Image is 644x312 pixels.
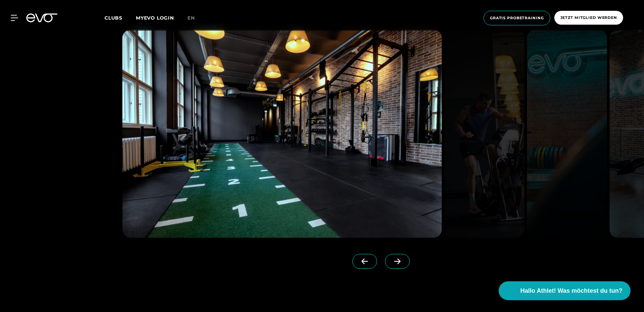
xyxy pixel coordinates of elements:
[122,30,442,238] img: evofitness
[105,15,136,21] a: Clubs
[490,15,544,21] span: Gratis Probetraining
[481,11,552,25] a: Gratis Probetraining
[527,30,607,238] img: evofitness
[499,281,631,300] button: Hallo Athlet! Was möchtest du tun?
[105,15,122,21] span: Clubs
[520,286,622,295] span: Hallo Athlet! Was möchtest du tun?
[444,30,524,238] img: evofitness
[136,15,174,21] a: MYEVO LOGIN
[187,14,203,22] a: en
[560,15,617,21] span: Jetzt Mitglied werden
[552,11,625,25] a: Jetzt Mitglied werden
[187,15,195,21] span: en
